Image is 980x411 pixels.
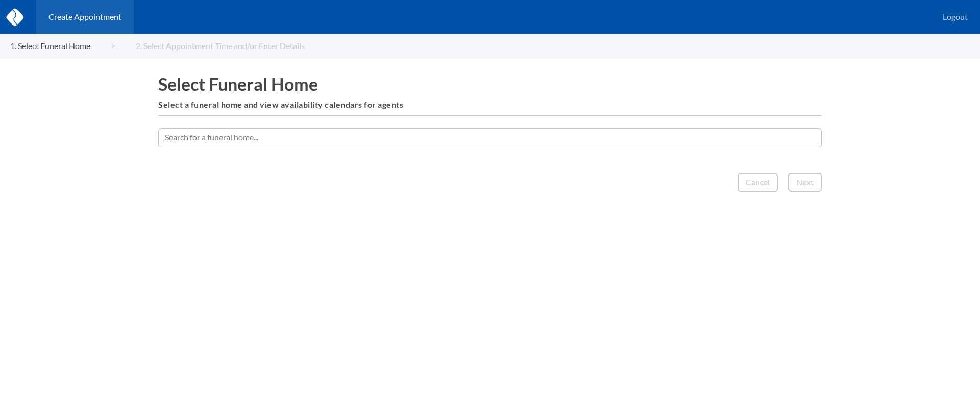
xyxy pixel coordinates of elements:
h1: Select Funeral Home [158,74,822,94]
button: Next [788,173,822,192]
button: Cancel [738,173,778,192]
a: 1. Select Funeral Home [10,41,115,51]
input: Search for a funeral home... [158,128,822,147]
h6: Select a funeral home and view availability calendars for agents [158,100,822,109]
